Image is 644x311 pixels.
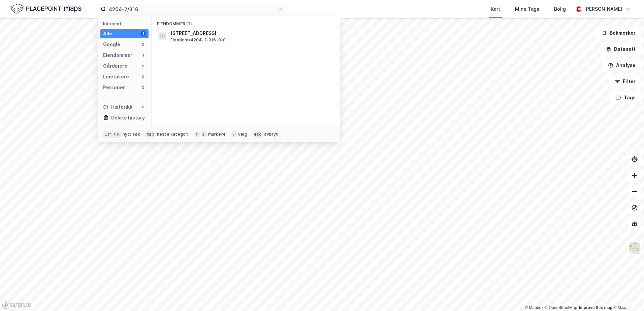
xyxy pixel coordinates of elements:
div: 0 [140,63,146,69]
div: 1 [140,31,146,36]
div: [PERSON_NAME] [584,5,622,13]
a: Mapbox [525,305,543,310]
div: Kart [491,5,500,13]
div: velg [238,132,247,137]
a: OpenStreetMap [545,305,577,310]
div: Kategori [103,21,149,26]
button: Datasett [600,42,641,56]
a: Mapbox homepage [2,301,32,309]
button: Filter [609,75,641,88]
div: neste kategori [157,132,189,137]
div: 0 [140,74,146,79]
div: Eiendommer [103,51,132,59]
div: Eiendommer (1) [152,16,340,28]
div: 0 [140,42,146,47]
div: 0 [140,104,146,110]
div: Delete history [111,114,145,122]
img: logo.f888ab2527a4732fd821a326f86c7f29.svg [11,3,82,15]
button: Tags [610,91,641,104]
button: Analyse [602,59,641,72]
div: Bolig [554,5,566,13]
div: Kontrollprogram for chat [610,279,644,311]
div: Historikk [103,103,132,111]
span: Eiendom • 4204-2-316-0-0 [170,37,226,43]
div: tab [146,131,156,138]
img: Z [628,242,641,254]
div: 1 [140,53,146,58]
span: [STREET_ADDRESS] [170,29,332,37]
div: avbryt [264,132,278,137]
div: Gårdeiere [103,62,127,70]
div: Leietakere [103,73,129,81]
div: nytt søk [123,132,140,137]
div: Google [103,40,120,48]
div: Ctrl + k [103,131,121,138]
div: 0 [140,85,146,90]
div: Alle [103,30,112,38]
div: Personer [103,83,125,92]
iframe: Chat Widget [610,279,644,311]
div: esc [253,131,263,138]
button: Bokmerker [596,26,641,40]
div: Mine Tags [515,5,539,13]
input: Søk på adresse, matrikkel, gårdeiere, leietakere eller personer [106,4,278,14]
a: Improve this map [579,305,612,310]
div: markere [208,132,226,137]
